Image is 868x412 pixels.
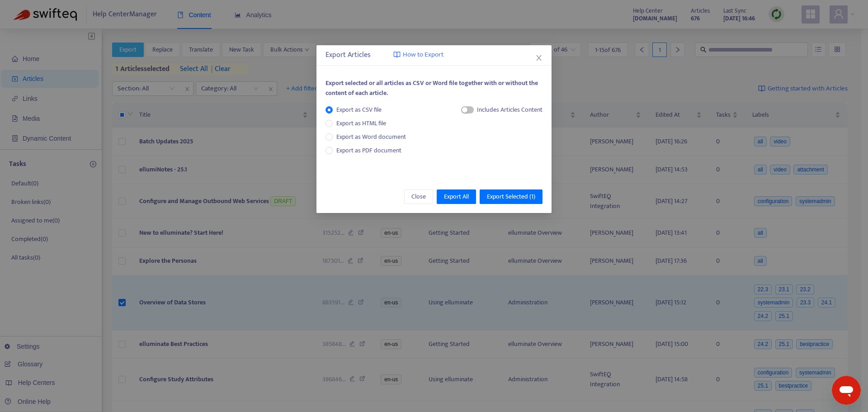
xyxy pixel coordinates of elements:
span: Export selected or all articles as CSV or Word file together with or without the content of each ... [325,78,538,98]
img: image-link [393,51,401,58]
span: Close [411,192,426,202]
button: Close [404,189,433,204]
button: Export All [437,189,476,204]
a: How to Export [393,50,443,60]
span: Export as PDF document [336,145,401,156]
div: Includes Articles Content [477,105,542,115]
iframe: Button to launch messaging window [832,376,861,405]
button: Close [534,53,544,63]
button: Export Selected (1) [480,189,542,204]
span: Export Selected ( 1 ) [487,192,535,202]
span: Export as Word document [333,132,410,142]
div: Export Articles [325,50,542,61]
span: close [535,54,542,62]
span: Export as HTML file [333,118,390,128]
span: Export All [444,192,469,202]
span: How to Export [403,50,443,60]
span: Export as CSV file [333,105,385,115]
